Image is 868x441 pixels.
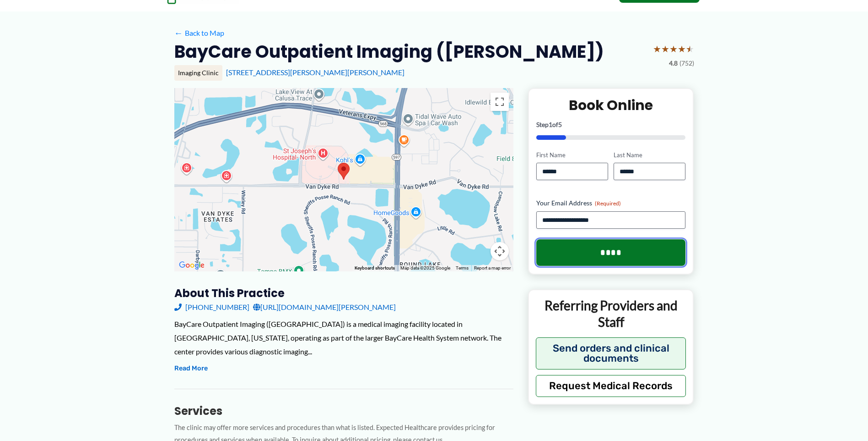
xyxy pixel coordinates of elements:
span: ★ [669,40,678,57]
img: Google [177,259,207,271]
label: Your Email Address [536,198,686,208]
span: 5 [558,121,562,128]
h2: BayCare Outpatient Imaging ([PERSON_NAME]) [174,40,604,63]
span: 4.8 [669,57,678,69]
p: Referring Providers and Staff [536,297,686,331]
span: ★ [653,40,661,57]
span: ← [174,28,183,37]
span: (752) [679,57,694,69]
a: [PHONE_NUMBER] [174,300,249,314]
a: [URL][DOMAIN_NAME][PERSON_NAME] [253,300,396,314]
a: [STREET_ADDRESS][PERSON_NAME][PERSON_NAME] [226,68,404,77]
span: ★ [686,40,694,57]
span: ★ [678,40,686,57]
button: Map camera controls [491,242,509,260]
button: Send orders and clinical documents [536,337,686,369]
button: Read More [174,363,208,374]
a: Open this area in Google Maps (opens a new window) [177,259,207,271]
a: ←Back to Map [174,26,224,40]
a: Report a map error [474,265,511,270]
a: Terms (opens in new tab) [456,265,469,270]
h3: Services [174,404,513,418]
span: 1 [549,121,552,128]
div: BayCare Outpatient Imaging ([GEOGRAPHIC_DATA]) is a medical imaging facility located in [GEOGRAPH... [174,317,513,358]
label: First Name [536,151,608,160]
span: ★ [661,40,669,57]
p: Step of [536,121,686,128]
button: Toggle fullscreen view [491,93,509,111]
button: Keyboard shortcuts [355,265,395,271]
div: Imaging Clinic [174,65,222,81]
h3: About this practice [174,286,513,300]
h2: Book Online [536,96,686,114]
span: (Required) [595,200,621,207]
label: Last Name [614,151,685,160]
span: Map data ©2025 Google [400,265,450,270]
button: Request Medical Records [536,375,686,397]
